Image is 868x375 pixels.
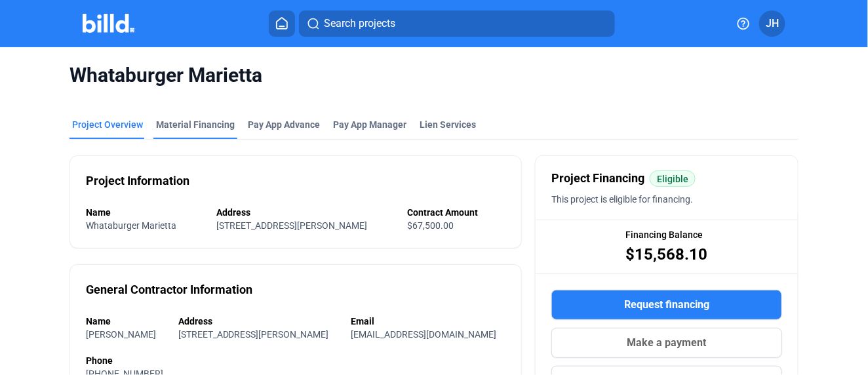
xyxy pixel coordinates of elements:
[626,244,708,265] span: $15,568.10
[408,220,454,231] span: $67,500.00
[333,118,406,131] span: Pay App Manager
[551,290,782,320] button: Request financing
[551,328,782,358] button: Make a payment
[86,172,189,190] div: Project Information
[86,220,176,231] span: Whataburger Marietta
[156,118,235,131] div: Material Financing
[759,10,785,37] button: JH
[86,281,252,299] div: General Contractor Information
[408,206,505,219] div: Contract Amount
[178,315,338,328] div: Address
[178,329,329,340] span: [STREET_ADDRESS][PERSON_NAME]
[86,206,203,219] div: Name
[351,315,505,328] div: Email
[551,194,693,205] span: This project is eligible for financing.
[83,14,134,33] img: Billd Company Logo
[69,63,799,88] span: Whataburger Marietta
[420,118,476,131] div: Lien Services
[86,315,165,328] div: Name
[299,10,615,37] button: Search projects
[627,335,707,351] span: Make a payment
[216,220,367,231] span: [STREET_ADDRESS][PERSON_NAME]
[351,329,496,340] span: [EMAIL_ADDRESS][DOMAIN_NAME]
[551,169,644,187] span: Project Financing
[86,354,505,367] div: Phone
[324,16,395,31] span: Search projects
[248,118,320,131] div: Pay App Advance
[216,206,394,219] div: Address
[86,329,156,340] span: [PERSON_NAME]
[72,118,143,131] div: Project Overview
[626,228,703,241] span: Financing Balance
[650,170,696,187] mat-chip: Eligible
[624,297,709,313] span: Request financing
[766,16,779,31] span: JH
